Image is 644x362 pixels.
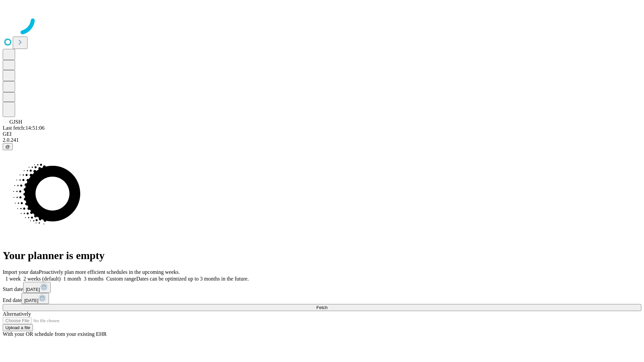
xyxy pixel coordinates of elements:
[21,293,49,304] button: [DATE]
[3,324,33,331] button: Upload a file
[23,276,61,282] span: 2 weeks (default)
[3,125,45,131] span: Last fetch: 14:51:06
[3,131,641,137] div: GEI
[3,311,31,317] span: Alternatively
[106,276,136,282] span: Custom range
[3,331,107,337] span: With your OR schedule from your existing EHR
[5,144,10,149] span: @
[9,119,22,125] span: GJSH
[23,282,51,293] button: [DATE]
[24,298,38,303] span: [DATE]
[26,287,40,292] span: [DATE]
[136,276,249,282] span: Dates can be optimized up to 3 months in the future.
[3,137,641,143] div: 2.0.241
[63,276,81,282] span: 1 month
[3,249,641,262] h1: Your planner is empty
[84,276,104,282] span: 3 months
[3,143,13,150] button: @
[3,304,641,311] button: Fetch
[3,293,641,304] div: End date
[3,282,641,293] div: Start date
[316,305,327,310] span: Fetch
[5,276,21,282] span: 1 week
[3,269,39,275] span: Import your data
[39,269,180,275] span: Proactively plan more efficient schedules in the upcoming weeks.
